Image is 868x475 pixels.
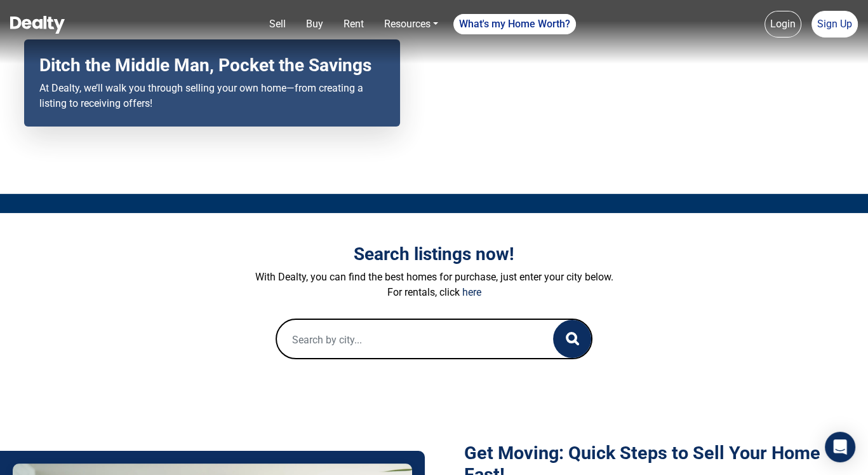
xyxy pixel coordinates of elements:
[39,55,385,76] h2: Ditch the Middle Man, Pocket the Savings
[462,286,481,298] a: here
[6,437,44,475] iframe: BigID CMP Widget
[39,81,385,111] p: At Dealty, we’ll walk you through selling your own home—from creating a listing to receiving offers!
[277,320,528,361] input: Search by city...
[10,16,65,34] img: Dealty - Buy, Sell & Rent Homes
[264,11,290,37] a: Sell
[82,244,787,265] h3: Search listings now!
[300,11,328,37] a: Buy
[825,432,855,462] div: Open Intercom Messenger
[453,14,576,34] a: What's my Home Worth?
[378,11,443,37] a: Resources
[765,11,801,38] a: Login
[338,11,368,37] a: Rent
[82,285,787,300] p: For rentals, click
[82,270,787,285] p: With Dealty, you can find the best homes for purchase, just enter your city below.
[811,11,858,38] a: Sign Up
